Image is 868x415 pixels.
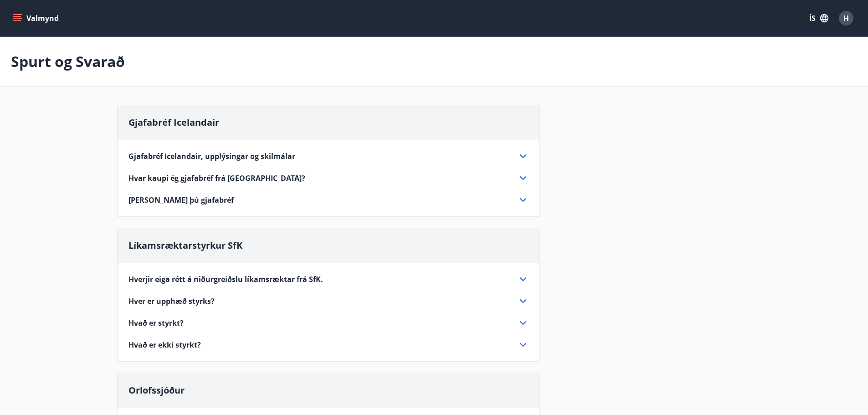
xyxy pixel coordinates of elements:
span: Hvað er styrkt? [128,318,184,328]
span: Hvar kaupi ég gjafabréf frá [GEOGRAPHIC_DATA]? [128,173,305,183]
button: ÍS [804,10,833,26]
span: Hverjir eiga rétt á niðurgreiðslu líkamsræktar frá SfK. [128,274,323,284]
span: Gjafabréf Icelandair [128,116,219,128]
div: Hvað er ekki styrkt? [128,339,529,350]
div: Hvað er styrkt? [128,318,529,328]
div: Hverjir eiga rétt á niðurgreiðslu líkamsræktar frá SfK. [128,274,529,285]
span: Hvað er ekki styrkt? [128,340,201,350]
div: Gjafabréf Icelandair, upplýsingar og skilmálar [128,151,529,162]
span: H [843,13,849,23]
button: H [835,7,857,29]
span: Líkamsræktarstyrkur SfK [128,239,242,251]
div: Hvar kaupi ég gjafabréf frá [GEOGRAPHIC_DATA]? [128,173,529,184]
p: Spurt og Svarað [11,51,125,72]
span: [PERSON_NAME] þú gjafabréf [128,195,234,205]
button: menu [11,10,62,26]
div: [PERSON_NAME] þú gjafabréf [128,195,529,205]
div: Hver er upphæð styrks? [128,296,529,307]
span: Hver er upphæð styrks? [128,296,215,306]
span: Orlofssjóður [128,384,185,396]
span: Gjafabréf Icelandair, upplýsingar og skilmálar [128,151,295,161]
